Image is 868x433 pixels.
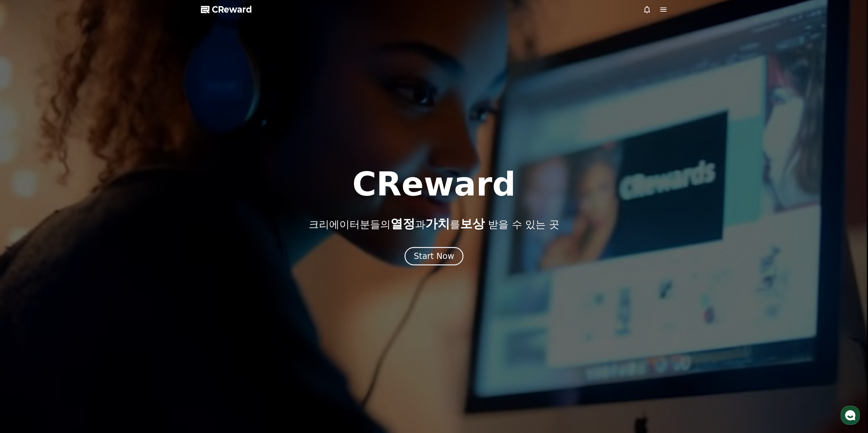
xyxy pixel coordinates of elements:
span: 설정 [105,226,114,232]
a: Start Now [404,254,464,260]
span: 보상 [460,217,485,231]
div: Start Now [414,251,454,262]
button: Start Now [404,247,464,265]
span: 열정 [391,217,415,231]
a: 홈 [2,216,45,233]
span: 대화 [62,227,71,232]
span: CReward [212,4,252,15]
a: 설정 [88,216,131,233]
a: CReward [201,4,252,15]
span: 홈 [21,226,26,232]
p: 크리에이터분들의 과 를 받을 수 있는 곳 [309,217,559,231]
span: 가치 [425,217,450,231]
a: 대화 [45,216,88,233]
h1: CReward [352,168,516,201]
